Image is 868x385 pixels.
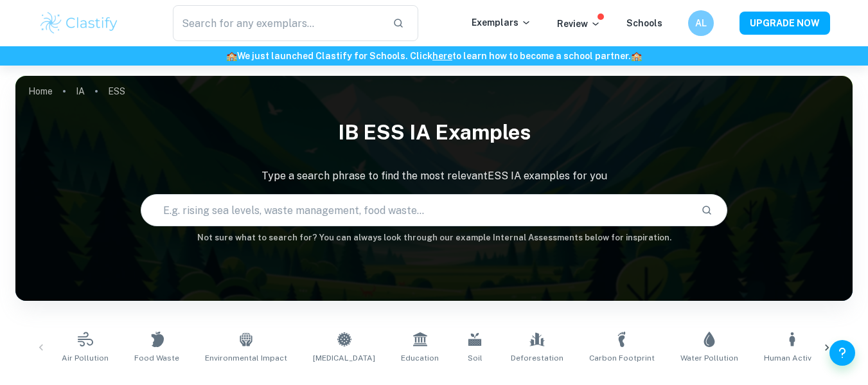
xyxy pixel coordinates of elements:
span: Water Pollution [680,352,738,364]
span: 🏫 [631,51,642,61]
span: Deforestation [511,352,563,364]
span: Human Activity [764,352,820,364]
button: Help and Feedback [829,340,855,366]
span: Food Waste [134,352,179,364]
a: IA [76,82,85,100]
h6: We just launched Clastify for Schools. Click to learn how to become a school partner. [3,49,865,63]
span: Air Pollution [62,352,109,364]
span: Education [401,352,439,364]
p: Review [557,17,601,31]
span: Carbon Footprint [589,352,655,364]
a: Schools [626,18,662,28]
p: ESS [108,84,125,98]
a: Home [28,82,53,100]
input: E.g. rising sea levels, waste management, food waste... [141,192,690,228]
span: Environmental Impact [205,352,287,364]
p: Exemplars [472,15,531,30]
h6: AL [693,16,708,30]
img: Clastify logo [39,10,120,36]
a: here [432,51,452,61]
input: Search for any exemplars... [173,5,383,41]
h6: Not sure what to search for? You can always look through our example Internal Assessments below f... [15,231,853,244]
span: 🏫 [226,51,237,61]
button: AL [688,10,714,36]
button: Search [696,199,718,221]
span: [MEDICAL_DATA] [313,352,375,364]
h1: IB ESS IA examples [15,112,853,153]
button: UPGRADE NOW [740,12,830,35]
span: Soil [468,352,483,364]
p: Type a search phrase to find the most relevant ESS IA examples for you [15,168,853,184]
